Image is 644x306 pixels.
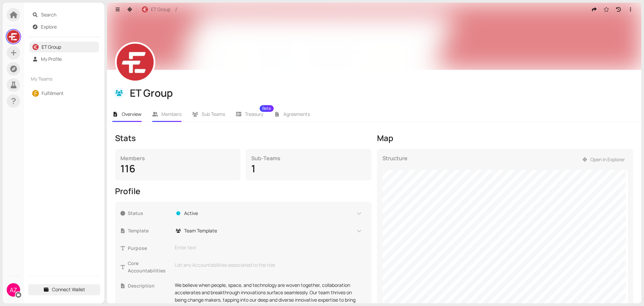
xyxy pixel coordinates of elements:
span: Treasury [245,112,263,117]
span: Agreements [283,111,310,117]
div: List any Accountabilities associated to the role [175,261,362,269]
sup: Beta [260,105,274,112]
span: Members [161,111,181,117]
a: Explore [41,24,57,30]
div: My Teams [28,71,100,87]
img: LsfHRQdbm8.jpeg [7,30,20,43]
img: r-RjKx4yED.jpeg [142,6,148,12]
div: Sub-Teams [251,154,366,162]
div: Members [120,154,235,162]
span: Purpose [128,245,171,252]
span: Status [128,210,171,217]
span: ET Group [151,6,170,13]
div: Stats [115,133,372,143]
span: My Teams [31,75,86,83]
a: ET Group [42,44,61,50]
div: Map [377,133,634,143]
img: sxiwkZVnJ8.jpeg [117,44,154,81]
span: AZ [10,283,17,297]
span: Team Template [184,227,217,234]
div: 116 [120,162,235,175]
button: Open in Explorer [579,154,628,165]
span: Open in Explorer [590,156,625,163]
div: Profile [115,186,372,196]
span: Search [41,9,97,20]
button: ET Group [138,4,174,15]
button: Connect Wallet [28,284,100,295]
span: Template [128,227,171,234]
span: Connect Wallet [52,286,85,293]
span: Overview [122,111,142,117]
a: Fulfillment [42,90,64,96]
div: Structure [382,154,408,170]
span: Sub Teams [202,111,225,117]
div: Enter text [175,244,362,251]
span: Description [128,282,171,290]
div: 1 [251,162,366,175]
a: My Profile [41,56,62,62]
div: ET Group [130,87,632,99]
span: Core Accountabilities [128,260,171,274]
span: Active [184,210,198,217]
